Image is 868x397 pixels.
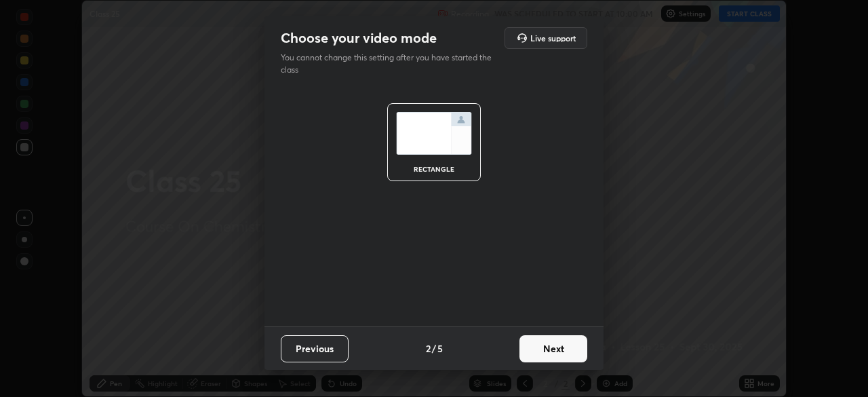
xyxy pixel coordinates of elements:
[396,112,472,155] img: normalScreenIcon.ae25ed63.svg
[281,52,500,76] p: You cannot change this setting after you have started the class
[281,335,349,362] button: Previous
[519,335,587,362] button: Next
[432,341,436,356] h4: /
[530,34,576,42] h5: Live support
[437,341,443,356] h4: 5
[426,341,431,356] h4: 2
[407,166,461,172] div: rectangle
[281,29,437,47] h2: Choose your video mode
